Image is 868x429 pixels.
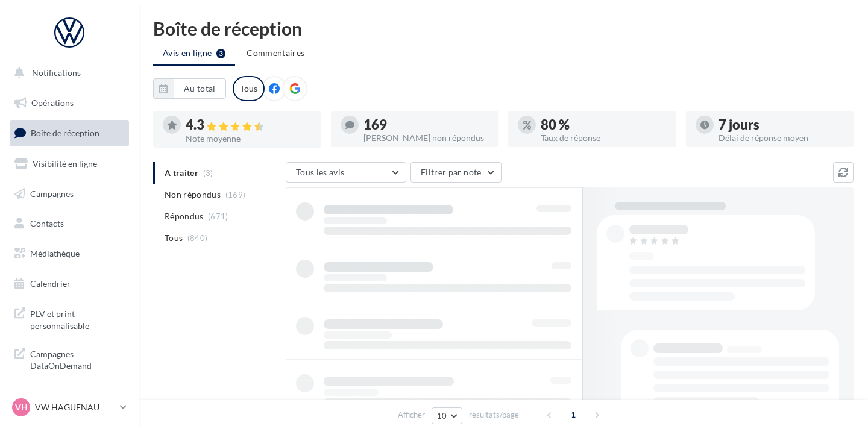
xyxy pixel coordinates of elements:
[30,248,80,258] span: Médiathèque
[233,76,265,101] div: Tous
[7,181,131,207] a: Campagnes
[165,189,221,201] span: Non répondus
[437,411,447,421] span: 10
[153,19,854,37] div: Boîte de réception
[7,151,131,177] a: Visibilité en ligne
[7,341,131,377] a: Campagnes DataOnDemand
[186,118,312,132] div: 4.3
[7,301,131,336] a: PLV et print personnalisable
[31,98,74,108] span: Opérations
[541,134,667,142] div: Taux de réponse
[30,188,74,198] span: Campagnes
[33,158,97,169] span: Visibilité en ligne
[31,128,99,138] span: Boîte de réception
[398,409,425,421] span: Afficher
[7,241,131,266] a: Médiathèque
[30,305,124,331] span: PLV et print personnalisable
[30,278,71,289] span: Calendrier
[32,67,81,78] span: Notifications
[719,118,844,131] div: 7 jours
[165,232,183,244] span: Tous
[719,134,844,142] div: Délai de réponse moyen
[7,120,131,146] a: Boîte de réception
[10,396,129,419] a: VH VW HAGUENAU
[247,48,304,58] span: Commentaires
[187,233,208,243] span: (840)
[186,134,312,143] div: Note moyenne
[15,401,28,413] span: VH
[410,162,502,183] button: Filtrer par note
[296,167,345,177] span: Tous les avis
[153,78,226,99] button: Au total
[469,409,519,421] span: résultats/page
[208,211,228,221] span: (671)
[35,401,115,413] p: VW HAGUENAU
[541,118,667,131] div: 80 %
[7,90,131,116] a: Opérations
[564,405,583,424] span: 1
[30,346,124,372] span: Campagnes DataOnDemand
[174,78,226,99] button: Au total
[225,190,246,199] span: (169)
[363,118,489,131] div: 169
[432,407,462,424] button: 10
[30,218,64,228] span: Contacts
[7,60,127,86] button: Notifications
[7,271,131,296] a: Calendrier
[7,211,131,236] a: Contacts
[363,134,489,142] div: [PERSON_NAME] non répondus
[165,210,204,222] span: Répondus
[286,162,406,183] button: Tous les avis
